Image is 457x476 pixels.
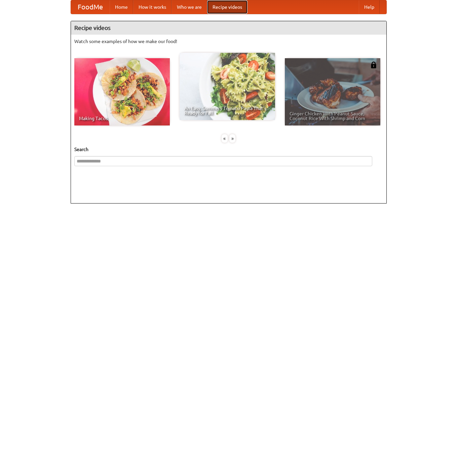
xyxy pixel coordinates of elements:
h5: Search [74,146,383,153]
a: FoodMe [71,0,110,14]
a: How it works [133,0,172,14]
span: Making Tacos [79,116,165,121]
a: Home [110,0,133,14]
a: Making Tacos [74,58,170,125]
span: An Easy, Summery Tomato Pasta That's Ready for Fall [184,106,270,115]
div: « [222,134,228,143]
a: An Easy, Summery Tomato Pasta That's Ready for Fall [180,53,275,120]
img: 483408.png [370,62,377,68]
p: Watch some examples of how we make our food! [74,38,383,45]
h4: Recipe videos [71,21,386,35]
a: Recipe videos [207,0,247,14]
a: Help [359,0,380,14]
a: Who we are [172,0,207,14]
div: » [229,134,235,143]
